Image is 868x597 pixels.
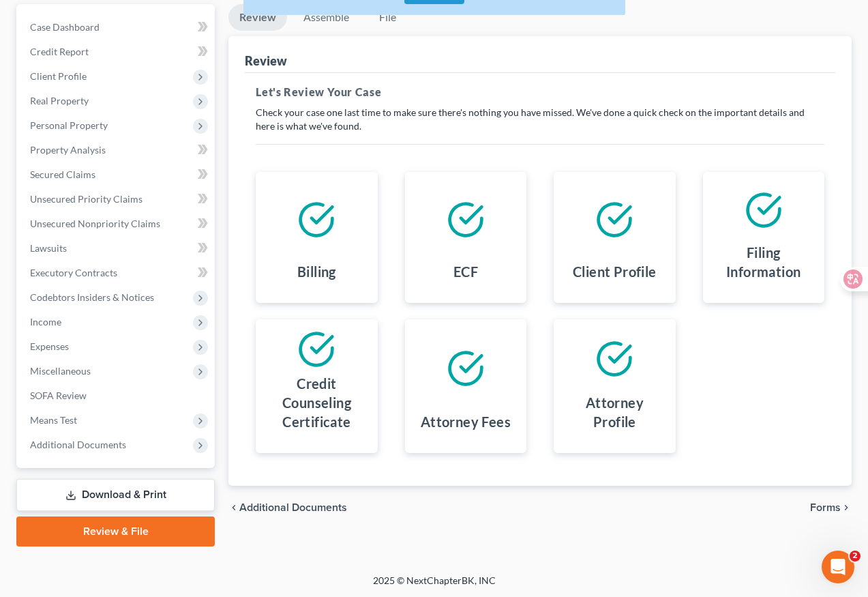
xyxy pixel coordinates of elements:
h4: Client Profile [573,262,657,281]
i: chevron_left [228,502,239,513]
span: Case Dashboard [30,21,100,33]
span: Client Profile [30,70,87,82]
a: Case Dashboard [19,15,215,40]
span: Forms [810,502,841,513]
a: Executory Contracts [19,261,215,285]
span: Secured Claims [30,169,95,180]
span: Real Property [30,95,89,106]
a: Lawsuits [19,236,215,261]
span: Additional Documents [239,502,347,513]
h5: Let's Review Your Case [256,84,824,100]
a: Unsecured Priority Claims [19,187,215,212]
h4: ECF [453,262,478,281]
span: Means Test [30,414,77,426]
span: Lawsuits [30,242,67,254]
span: Miscellaneous [30,365,91,377]
span: Unsecured Nonpriority Claims [30,218,160,229]
iframe: Intercom live chat [822,551,854,583]
a: SOFA Review [19,383,215,408]
span: 2 [850,551,860,562]
span: Codebtors Insiders & Notices [30,291,154,303]
p: Check your case one last time to make sure there's nothing you have missed. We've done a quick ch... [256,106,824,133]
span: SOFA Review [30,390,87,401]
span: Expenses [30,340,69,352]
a: chevron_left Additional Documents [228,502,347,513]
span: Income [30,316,61,327]
h4: Attorney Fees [421,412,511,431]
span: Unsecured Priority Claims [30,193,143,205]
button: Forms chevron_right [810,502,852,513]
a: Review [228,4,287,31]
div: Review [245,53,287,69]
span: Executory Contracts [30,267,117,278]
h4: Credit Counseling Certificate [267,374,366,431]
a: Secured Claims [19,162,215,187]
a: Credit Report [19,40,215,64]
span: Personal Property [30,119,108,131]
i: chevron_right [841,502,852,513]
h4: Attorney Profile [565,393,664,431]
h4: Billing [297,262,336,281]
a: Unsecured Nonpriority Claims [19,212,215,236]
h4: Filing Information [714,243,813,281]
a: Property Analysis [19,138,215,162]
a: Review & File [16,516,215,547]
span: Property Analysis [30,144,106,156]
span: Additional Documents [30,439,126,450]
span: Credit Report [30,46,89,57]
a: Download & Print [16,479,215,511]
